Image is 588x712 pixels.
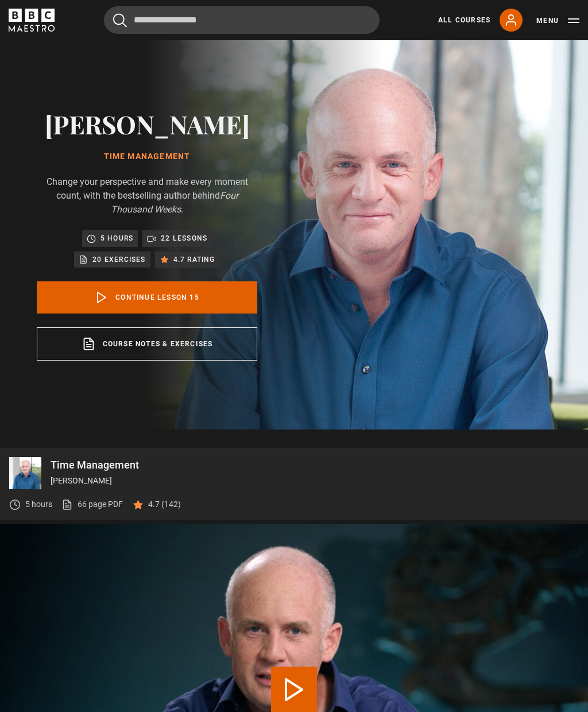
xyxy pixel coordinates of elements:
a: 66 page PDF [61,498,123,510]
p: 5 hours [25,498,52,510]
button: Submit the search query [113,13,127,28]
p: 5 hours [100,233,133,244]
a: All Courses [438,15,490,25]
p: Time Management [51,460,579,470]
p: Change your perspective and make every moment count, with the bestselling author behind . [37,175,257,216]
a: Continue lesson 15 [37,281,257,314]
a: Course notes & exercises [37,327,257,361]
button: Toggle navigation [536,15,579,26]
svg: BBC Maestro [9,9,55,32]
i: Four Thousand Weeks [111,190,238,215]
h2: [PERSON_NAME] [37,109,257,138]
p: 22 lessons [161,233,207,244]
h1: Time Management [37,152,257,161]
p: 4.7 rating [173,254,215,265]
p: [PERSON_NAME] [51,475,579,487]
input: Search [104,6,380,34]
p: 4.7 (142) [148,498,181,510]
p: 20 exercises [92,254,145,265]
